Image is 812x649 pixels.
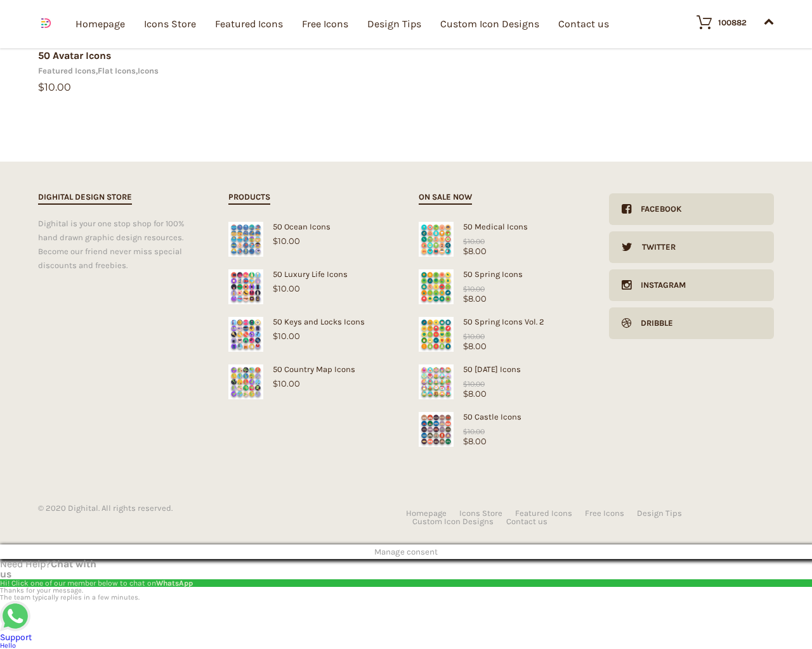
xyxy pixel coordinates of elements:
a: Design Tips [637,509,682,517]
a: Free Icons [585,509,624,517]
img: Medical Icons [419,222,454,257]
a: 50 Keys and Locks Icons$10.00 [228,317,393,341]
span: $ [463,436,468,446]
bdi: 8.00 [463,341,487,351]
bdi: 10.00 [273,236,300,246]
bdi: 8.00 [463,389,487,399]
div: 50 Ocean Icons [228,222,393,231]
img: Spring Icons [419,269,454,304]
span: $ [463,341,468,351]
bdi: 10.00 [463,332,485,341]
div: Twitter [632,231,676,263]
a: Spring Icons50 Spring Icons$8.00 [419,269,584,304]
span: $ [463,332,468,341]
bdi: 10.00 [463,380,485,389]
span: $ [273,236,278,246]
a: Castle Icons50 Castle Icons$8.00 [419,412,584,446]
span: $ [463,293,468,304]
a: Medical Icons50 Medical Icons$8.00 [419,222,584,256]
a: 50 Avatar Icons [38,49,111,61]
bdi: 10.00 [273,331,300,341]
a: Dribble [609,307,774,339]
bdi: 10.00 [38,81,71,93]
a: Custom Icon Designs [412,517,494,525]
a: Icons [138,66,159,75]
h2: On sale now [419,190,472,205]
a: 50 Ocean Icons$10.00 [228,222,393,246]
span: $ [463,427,468,436]
img: Easter Icons [419,364,454,399]
div: 50 Spring Icons [419,269,584,279]
bdi: 10.00 [273,283,300,293]
img: Spring Icons [419,317,454,352]
span: $ [273,331,278,341]
h2: Products [228,190,270,205]
a: Instagram [609,269,774,301]
div: 50 Castle Icons [419,412,584,421]
a: Homepage [406,509,447,517]
bdi: 10.00 [463,237,485,246]
a: Featured Icons [38,66,96,75]
a: 100882 [684,15,747,30]
div: 50 Luxury Life Icons [228,269,393,279]
span: $ [463,237,468,246]
bdi: 10.00 [463,427,485,436]
span: $ [273,283,278,293]
bdi: 8.00 [463,436,487,446]
bdi: 10.00 [463,285,485,293]
a: Facebook [609,193,774,225]
div: Dighital is your one stop shop for 100% hand drawn graphic design resources. Become our friend ne... [38,217,203,273]
strong: WhatsApp [156,579,193,588]
span: $ [463,285,468,293]
a: 50 Luxury Life Icons$10.00 [228,269,393,293]
a: Flat Icons [98,66,136,75]
span: $ [463,246,468,256]
span: Manage consent [374,547,438,556]
span: $ [273,378,278,389]
a: Easter Icons50 [DATE] Icons$8.00 [419,364,584,399]
div: © 2020 Dighital. All rights reserved. [38,504,406,512]
img: Castle Icons [419,412,454,447]
bdi: 8.00 [463,293,487,304]
div: 100882 [718,18,747,27]
span: $ [463,380,468,389]
a: Twitter [609,231,774,263]
a: 50 Country Map Icons$10.00 [228,364,393,389]
span: $ [463,389,468,399]
h2: Dighital Design Store [38,190,132,205]
span: $ [38,81,44,93]
a: Spring Icons50 Spring Icons Vol. 2$8.00 [419,317,584,351]
a: Icons Store [459,509,502,517]
div: 50 Country Map Icons [228,364,393,374]
div: 50 [DATE] Icons [419,364,584,374]
div: 50 Medical Icons [419,222,584,231]
a: Featured Icons [515,509,572,517]
bdi: 8.00 [463,246,487,256]
div: Instagram [631,269,686,301]
div: Dribble [631,307,673,339]
bdi: 10.00 [273,378,300,389]
div: 50 Spring Icons Vol. 2 [419,317,584,326]
div: , , [38,66,222,76]
div: 50 Keys and Locks Icons [228,317,393,326]
a: Contact us [506,517,547,525]
div: Facebook [631,193,682,225]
